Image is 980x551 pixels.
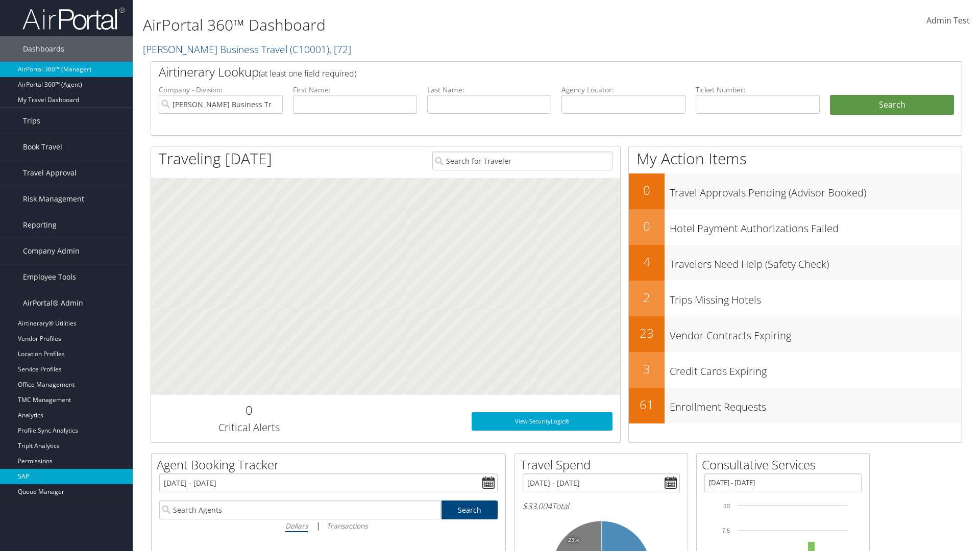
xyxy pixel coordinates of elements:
[329,42,351,56] span: , [ 72 ]
[159,500,441,519] input: Search Agents
[696,85,820,95] label: Ticket Number:
[629,281,962,316] a: 2Trips Missing Hotels
[568,537,579,543] tspan: 23%
[629,173,962,209] a: 0Travel Approvals Pending (Advisor Booked)
[23,212,57,238] span: Reporting
[143,14,694,36] h1: AirPortal 360™ Dashboard
[290,42,329,56] span: ( C10001 )
[629,396,665,413] h2: 61
[629,182,665,199] h2: 0
[629,352,962,388] a: 3Credit Cards Expiring
[702,456,869,473] h2: Consultative Services
[629,217,665,235] h2: 0
[629,388,962,423] a: 61Enrollment Requests
[561,85,685,95] label: Agency Locator:
[629,289,665,306] h2: 2
[523,500,552,512] span: $33,004
[670,395,962,414] h3: Enrollment Requests
[629,324,665,342] h2: 23
[293,85,417,95] label: First Name:
[23,264,76,290] span: Employee Tools
[427,85,551,95] label: Last Name:
[629,360,665,378] h2: 3
[629,245,962,281] a: 4Travelers Need Help (Safety Check)
[520,456,688,473] h2: Travel Spend
[23,134,62,160] span: Book Travel
[629,209,962,245] a: 0Hotel Payment Authorizations Failed
[23,290,83,316] span: AirPortal® Admin
[327,521,367,531] i: Transactions
[670,181,962,200] h3: Travel Approvals Pending (Advisor Booked)
[285,521,308,531] i: Dollars
[159,148,272,169] h1: Traveling [DATE]
[143,42,351,56] a: [PERSON_NAME] Business Travel
[23,160,77,186] span: Travel Approval
[442,500,498,519] a: Search
[159,420,339,435] h3: Critical Alerts
[23,108,40,134] span: Trips
[159,63,887,81] h2: Airtinerary Lookup
[670,323,962,343] h3: Vendor Contracts Expiring
[629,316,962,352] a: 23Vendor Contracts Expiring
[670,288,962,307] h3: Trips Missing Hotels
[157,456,505,473] h2: Agent Booking Tracker
[724,503,730,509] tspan: 10
[23,186,84,212] span: Risk Management
[23,36,64,62] span: Dashboards
[926,15,970,26] span: Admin Test
[830,95,954,115] button: Search
[159,519,498,532] div: |
[629,253,665,270] h2: 4
[472,412,612,431] a: View SecurityLogic®
[926,5,970,37] a: Admin Test
[23,238,80,264] span: Company Admin
[722,528,730,534] tspan: 7.5
[159,402,339,419] h2: 0
[159,85,283,95] label: Company - Division:
[629,148,962,169] h1: My Action Items
[523,500,680,512] h6: Total
[670,252,962,271] h3: Travelers Need Help (Safety Check)
[432,152,612,170] input: Search for Traveler
[22,7,125,31] img: airportal-logo.png
[670,216,962,236] h3: Hotel Payment Authorizations Failed
[670,359,962,379] h3: Credit Cards Expiring
[259,68,356,79] span: (at least one field required)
